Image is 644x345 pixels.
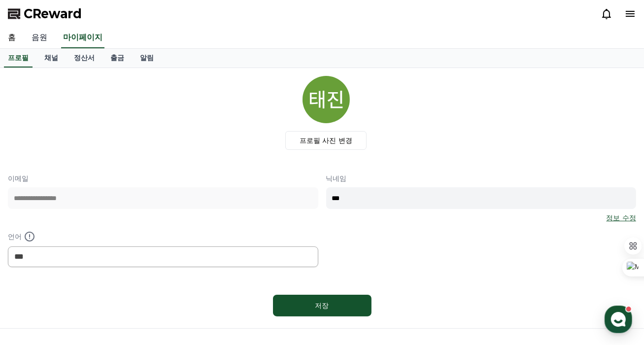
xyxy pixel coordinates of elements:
[326,173,637,183] p: 닉네임
[4,49,33,68] a: 프로필
[24,6,82,22] span: CReward
[61,28,104,48] a: 마이페이지
[102,49,132,68] a: 출금
[8,6,82,22] a: CReward
[273,295,372,316] button: 저장
[285,131,367,150] label: 프로필 사진 변경
[293,301,352,310] div: 저장
[36,49,66,68] a: 채널
[8,173,318,183] p: 이메일
[607,213,636,223] a: 정보 수정
[90,278,102,286] span: 대화
[152,278,164,286] span: 설정
[66,49,102,68] a: 정산서
[65,263,127,288] a: 대화
[127,263,189,288] a: 설정
[303,76,350,123] img: profile_image
[8,231,318,242] p: 언어
[31,278,37,286] span: 홈
[132,49,162,68] a: 알림
[3,263,65,288] a: 홈
[24,28,55,48] a: 음원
